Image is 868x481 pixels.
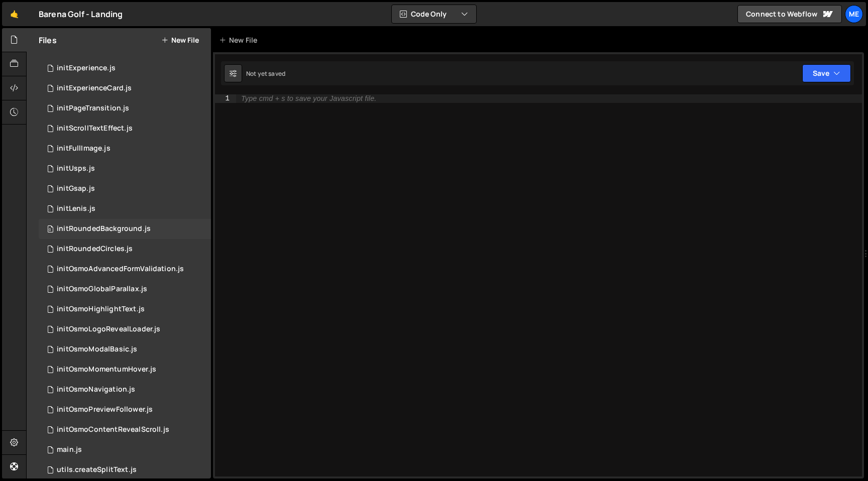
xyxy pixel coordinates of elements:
[39,460,211,480] div: 17023/47083.js
[57,204,95,213] div: initLenis.js
[47,226,53,234] span: 0
[246,69,285,78] div: Not yet saved
[57,465,137,474] div: utils.createSplitText.js
[39,179,211,199] div: 17023/46771.js
[2,2,27,26] a: 🤙
[39,440,211,460] div: 17023/46769.js
[39,420,211,440] div: 17023/47327.js
[219,35,261,45] div: New File
[57,144,111,153] div: initFullImage.js
[57,224,151,233] div: initRoundedBackground.js
[39,78,211,98] div: 17023/47082.js
[39,400,211,420] div: 17023/47134.js
[39,380,211,400] div: 17023/46768.js
[57,345,137,354] div: initOsmoModalBasic.js
[39,219,211,239] div: 17023/47284.js
[57,425,169,434] div: initOsmoContentRevealScroll.js
[39,319,211,339] div: 17023/47017.js
[39,118,211,139] div: 17023/47036.js
[57,325,160,334] div: initOsmoLogoRevealLoader.js
[802,64,851,82] button: Save
[39,339,211,359] div: 17023/47439.js
[39,98,211,118] div: 17023/47044.js
[39,239,211,259] div: 17023/47343.js
[39,159,211,179] div: 17023/47141.js
[57,365,156,374] div: initOsmoMomentumHover.js
[57,84,132,93] div: initExperienceCard.js
[57,445,82,454] div: main.js
[39,279,211,299] div: 17023/46949.js
[57,124,133,133] div: initScrollTextEffect.js
[39,139,211,159] div: 17023/46929.js
[39,58,211,78] div: 17023/47100.js
[161,36,199,44] button: New File
[57,305,145,314] div: initOsmoHighlightText.js
[737,5,842,23] a: Connect to Webflow
[392,5,476,23] button: Code Only
[57,265,184,274] div: initOsmoAdvancedFormValidation.js
[845,5,863,23] a: Me
[39,35,57,46] h2: Files
[39,299,211,319] div: 17023/46872.js
[57,385,135,394] div: initOsmoNavigation.js
[57,64,116,73] div: initExperience.js
[215,94,236,103] div: 1
[57,164,95,173] div: initUsps.js
[39,259,211,279] div: 17023/47470.js
[39,8,123,20] div: Barena Golf - Landing
[57,285,147,294] div: initOsmoGlobalParallax.js
[57,245,133,254] div: initRoundedCircles.js
[57,104,129,113] div: initPageTransition.js
[57,184,95,193] div: initGsap.js
[39,199,211,219] div: 17023/46770.js
[57,405,153,414] div: initOsmoPreviewFollower.js
[241,95,376,102] div: Type cmd + s to save your Javascript file.
[39,359,211,380] div: 17023/47115.js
